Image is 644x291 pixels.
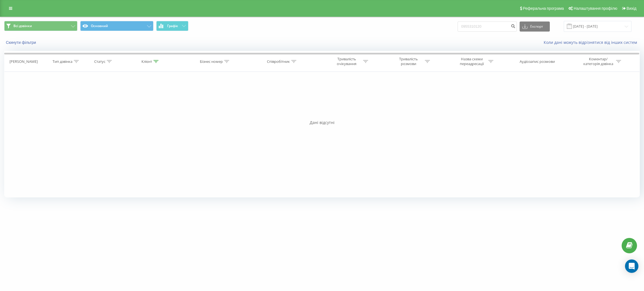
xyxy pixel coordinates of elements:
[141,59,152,64] div: Клієнт
[80,21,153,31] button: Основний
[544,40,640,45] a: Коли дані можуть відрізнятися вiд інших систем
[458,22,517,32] input: Пошук за номером
[520,22,550,32] button: Експорт
[332,57,362,66] div: Тривалість очікування
[523,6,564,11] span: Реферальна програма
[627,6,636,11] span: Вихід
[4,40,39,45] button: Скинути фільтри
[4,21,77,31] button: Всі дзвінки
[94,59,105,64] div: Статус
[394,57,423,66] div: Тривалість розмови
[457,57,487,66] div: Назва схеми переадресації
[156,21,188,31] button: Графік
[267,59,290,64] div: Співробітник
[4,120,640,125] div: Дані відсутні
[520,59,555,64] div: Аудіозапис розмови
[625,259,638,273] div: Open Intercom Messenger
[167,24,178,28] span: Графік
[53,59,72,64] div: Тип дзвінка
[13,24,32,28] span: Всі дзвінки
[582,57,615,66] div: Коментар/категорія дзвінка
[10,59,38,64] div: [PERSON_NAME]
[200,59,223,64] div: Бізнес номер
[574,6,617,11] span: Налаштування профілю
